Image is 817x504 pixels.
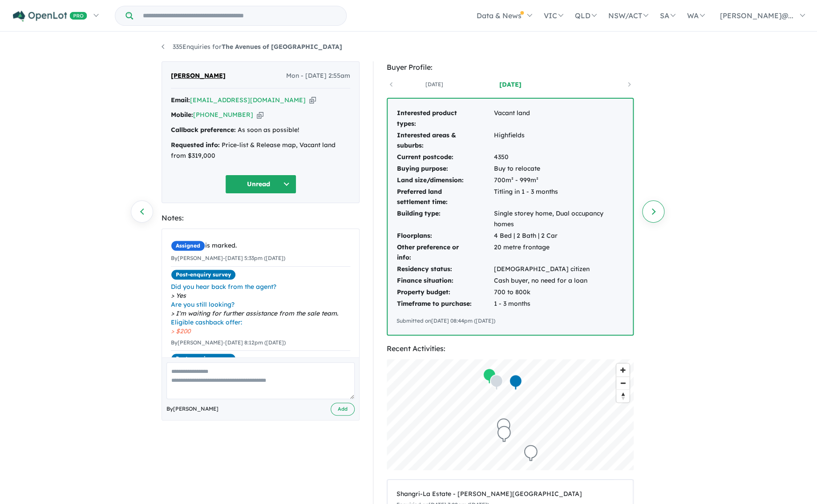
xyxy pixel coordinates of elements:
[472,80,548,89] a: [DATE]
[171,327,350,336] span: $200
[616,364,629,376] button: Zoom in
[171,140,350,161] div: Price-list & Release map, Vacant land from $319,000
[616,389,629,402] button: Reset bearing to north
[396,208,493,230] td: Building type:
[396,242,493,264] td: Other preference or info:
[171,291,350,300] span: Yes
[171,141,220,149] strong: Requested info:
[396,80,472,89] a: [DATE]
[396,108,493,130] td: Interested product types:
[493,275,624,287] td: Cash buyer, no need for a loan
[171,96,190,104] strong: Email:
[493,298,624,310] td: 1 - 3 months
[490,374,503,391] div: Map marker
[524,445,538,461] div: Map marker
[396,298,493,310] td: Timeframe to purchase:
[222,43,342,51] strong: The Avenues of [GEOGRAPHIC_DATA]
[497,426,511,442] div: Map marker
[171,282,350,291] span: Did you hear back from the agent?
[720,11,793,20] span: [PERSON_NAME]@...
[396,163,493,175] td: Buying purpose:
[497,418,510,435] div: Map marker
[171,353,236,364] span: Post-enquiry survey
[171,240,205,251] span: Assigned
[387,61,634,73] div: Buyer Profile:
[331,403,355,416] button: Add
[171,240,350,251] div: is marked.
[171,111,193,119] strong: Mobile:
[396,316,624,325] div: Submitted on [DATE] 08:44pm ([DATE])
[616,390,629,402] span: Reset bearing to north
[493,130,624,152] td: Highfields
[396,489,624,500] div: Shangri-La Estate - [PERSON_NAME][GEOGRAPHIC_DATA]
[162,42,655,52] nav: breadcrumb
[493,242,624,264] td: 20 metre frontage
[166,404,218,413] span: By [PERSON_NAME]
[493,208,624,230] td: Single storey home, Dual occupancy homes
[257,110,263,120] button: Copy
[493,175,624,186] td: 700m² - 999m²
[171,126,236,134] strong: Callback preference:
[171,339,286,346] small: By [PERSON_NAME] - [DATE] 8:12pm ([DATE])
[396,186,493,208] td: Preferred land settlement time:
[396,287,493,298] td: Property budget:
[493,287,624,298] td: 700 to 800k
[396,152,493,163] td: Current postcode:
[616,377,629,389] span: Zoom out
[162,43,342,51] a: 335Enquiries forThe Avenues of [GEOGRAPHIC_DATA]
[171,255,285,261] small: By [PERSON_NAME] - [DATE] 5:33pm ([DATE])
[396,130,493,152] td: Interested areas & suburbs:
[493,264,624,275] td: [DEMOGRAPHIC_DATA] citizen
[171,318,242,326] i: Eligible cashback offer:
[493,230,624,242] td: 4 Bed | 2 Bath | 2 Car
[509,374,522,391] div: Map marker
[171,71,226,81] span: [PERSON_NAME]
[171,309,350,318] span: I'm waiting for further assistance from the sale team.
[387,343,634,355] div: Recent Activities:
[483,368,496,384] div: Map marker
[193,111,253,119] a: [PHONE_NUMBER]
[171,125,350,136] div: As soon as possible!
[396,230,493,242] td: Floorplans:
[396,175,493,186] td: Land size/dimension:
[190,96,306,104] a: [EMAIL_ADDRESS][DOMAIN_NAME]
[493,152,624,163] td: 4350
[309,96,316,105] button: Copy
[135,6,344,25] input: Try estate name, suburb, builder or developer
[493,163,624,175] td: Buy to relocate
[13,11,87,22] img: Openlot PRO Logo White
[387,359,634,470] canvas: Map
[493,108,624,130] td: Vacant land
[162,212,360,224] div: Notes:
[493,186,624,208] td: Titling in 1 - 3 months
[286,71,350,81] span: Mon - [DATE] 2:55am
[171,300,350,309] span: Are you still looking?
[396,264,493,275] td: Residency status:
[396,275,493,287] td: Finance situation:
[171,269,236,280] span: Post-enquiry survey
[616,376,629,389] button: Zoom out
[225,175,296,194] button: Unread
